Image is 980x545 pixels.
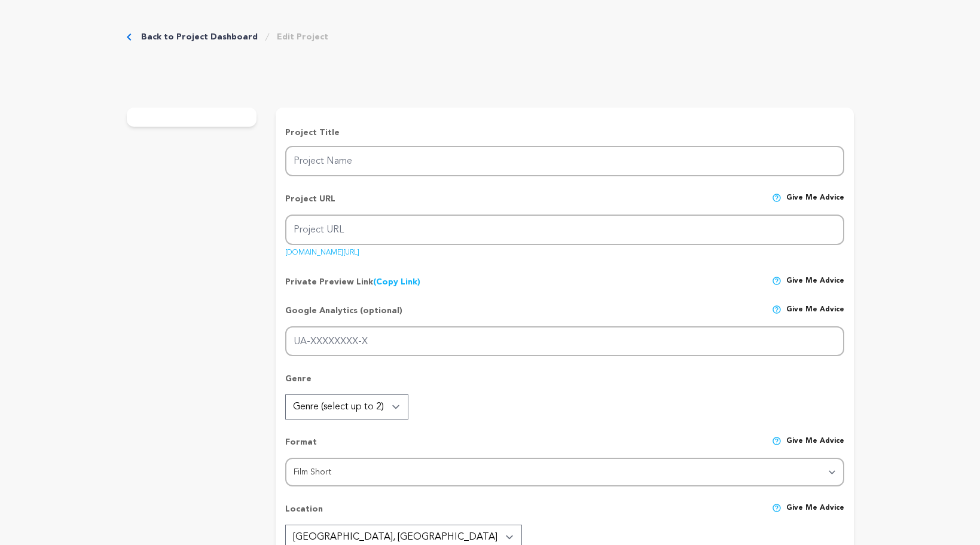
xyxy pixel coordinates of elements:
[285,305,402,326] p: Google Analytics (optional)
[285,244,359,256] a: [DOMAIN_NAME][URL]
[285,276,420,288] p: Private Preview Link
[772,193,781,203] img: help-circle.svg
[285,436,317,458] p: Format
[285,127,844,139] p: Project Title
[277,31,328,43] a: Edit Project
[285,326,844,357] input: UA-XXXXXXXX-X
[285,373,844,394] p: Genre
[786,436,844,458] span: Give me advice
[373,278,420,286] a: (Copy Link)
[772,305,781,314] img: help-circle.svg
[786,503,844,525] span: Give me advice
[772,503,781,513] img: help-circle.svg
[772,436,781,446] img: help-circle.svg
[285,193,335,215] p: Project URL
[786,193,844,215] span: Give me advice
[127,31,328,43] div: Breadcrumb
[285,503,323,525] p: Location
[786,305,844,326] span: Give me advice
[772,276,781,286] img: help-circle.svg
[141,31,258,43] a: Back to Project Dashboard
[786,276,844,288] span: Give me advice
[285,146,844,176] input: Project Name
[285,215,844,245] input: Project URL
